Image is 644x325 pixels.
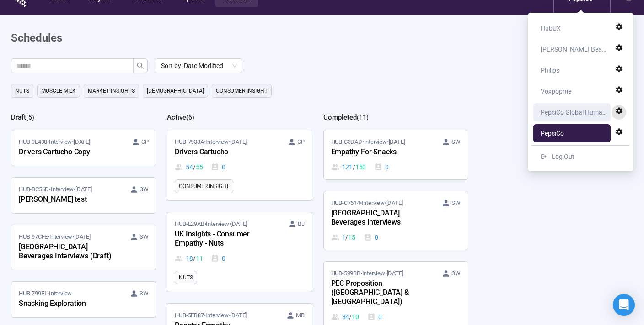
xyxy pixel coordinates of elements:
[19,241,119,262] div: [GEOGRAPHIC_DATA] Beverages Interviews (Draft)
[331,199,403,208] span: HUB-C7614 • Interview •
[386,199,403,206] time: [DATE]
[331,269,403,278] span: HUB-599BB • Interview •
[11,113,26,121] h2: Draft
[140,289,149,298] span: SW
[167,113,186,121] h2: Active
[331,137,405,147] span: HUB-C3DAD • Interview •
[15,86,29,95] span: Nuts
[175,147,275,158] div: Drivers Cartucho
[297,137,305,147] span: CP
[541,19,561,37] div: HubUX
[349,312,352,322] span: /
[179,182,229,191] span: consumer insight
[175,229,275,250] div: UK Insights - Consumer Empathy - Nuts
[193,162,196,172] span: /
[11,30,62,47] h1: Schedules
[41,86,76,95] span: Muscle Milk
[345,232,348,242] span: /
[296,311,305,320] span: MB
[355,162,366,172] span: 150
[196,162,203,172] span: 55
[298,220,305,229] span: BJ
[186,114,194,121] span: ( 6 )
[364,232,378,242] div: 0
[331,278,432,308] div: PEC Proposition ([GEOGRAPHIC_DATA] & [GEOGRAPHIC_DATA])
[19,185,92,194] span: HUB-BC56D • Interview •
[357,114,369,121] span: ( 11 )
[74,138,90,145] time: [DATE]
[19,194,119,206] div: [PERSON_NAME] test
[175,162,203,172] div: 54
[19,298,119,310] div: Snacking Exploration
[167,130,311,200] a: HUB-7933A•Interview•[DATE] CPDrivers Cartucho54 / 550consumer insight
[216,86,268,95] span: consumer insight
[613,294,635,316] div: Open Intercom Messenger
[19,147,119,158] div: Drivers Cartucho Copy
[175,137,247,147] span: HUB-7933A • Interview •
[541,61,559,79] div: Philips
[541,82,571,100] div: Voxpopme
[11,178,156,213] a: HUB-BC56D•Interview•[DATE] SW[PERSON_NAME] test
[348,232,355,242] span: 15
[167,212,311,292] a: HUB-E29AB•Interview•[DATE] BJUK Insights - Consumer Empathy - Nuts18 / 110Nuts
[141,137,149,147] span: CP
[389,138,405,145] time: [DATE]
[11,130,156,166] a: HUB-9E490•Interview•[DATE] CPDrivers Cartucho Copy
[88,86,135,95] span: market insights
[175,311,247,320] span: HUB-5FB87 • Interview •
[74,233,91,240] time: [DATE]
[230,312,247,319] time: [DATE]
[175,253,203,263] div: 18
[75,186,92,193] time: [DATE]
[367,312,382,322] div: 0
[19,232,91,241] span: HUB-97CFE • Interview •
[324,191,468,250] a: HUB-C7614•Interview•[DATE] SW[GEOGRAPHIC_DATA] Beverages Interviews1 / 150
[230,138,247,145] time: [DATE]
[451,199,461,208] span: SW
[324,130,468,179] a: HUB-C3DAD•Interview•[DATE] SWEmpathy For Snacks121 / 1500
[353,162,355,172] span: /
[211,253,225,263] div: 0
[352,312,359,322] span: 10
[193,253,196,263] span: /
[374,162,389,172] div: 0
[331,232,355,242] div: 1
[451,269,461,278] span: SW
[137,62,144,69] span: search
[26,114,34,121] span: ( 5 )
[140,185,149,194] span: SW
[331,312,359,322] div: 34
[11,225,156,270] a: HUB-97CFE•Interview•[DATE] SW[GEOGRAPHIC_DATA] Beverages Interviews (Draft)
[387,270,403,277] time: [DATE]
[140,232,149,241] span: SW
[19,289,72,298] span: HUB-799F1 • Interview
[211,162,225,172] div: 0
[331,208,432,229] div: [GEOGRAPHIC_DATA] Beverages Interviews
[451,137,461,147] span: SW
[147,86,204,95] span: [DEMOGRAPHIC_DATA]
[196,253,203,263] span: 11
[19,137,90,147] span: HUB-9E490 • Interview •
[541,103,608,121] div: PepsiCo Global Human Centricity
[331,162,366,172] div: 121
[331,147,432,158] div: Empathy For Snacks
[231,220,247,227] time: [DATE]
[541,124,564,142] div: PepsiCo
[175,220,247,229] span: HUB-E29AB • Interview •
[179,273,193,282] span: Nuts
[133,58,148,73] button: search
[552,153,574,160] span: Log Out
[541,40,608,58] div: [PERSON_NAME] Beauty
[161,59,237,73] span: Sort by: Date Modified
[323,113,357,121] h2: Completed
[11,282,156,317] a: HUB-799F1•Interview SWSnacking Exploration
